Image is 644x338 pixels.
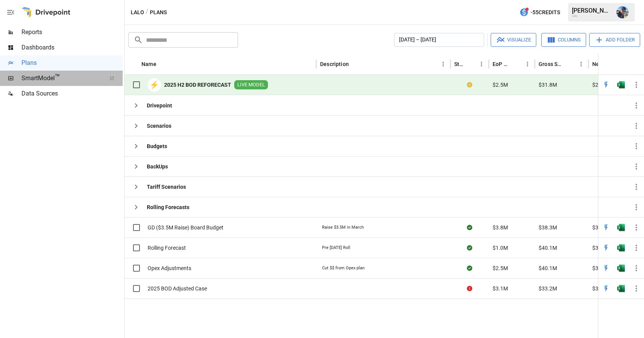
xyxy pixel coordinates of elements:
img: quick-edit-flash.b8aec18c.svg [602,81,610,89]
img: quick-edit-flash.b8aec18c.svg [602,224,610,231]
span: $35.1M [592,224,611,231]
button: Sort [350,59,360,69]
div: Sync complete [467,244,472,252]
b: Rolling Forecasts [147,203,189,211]
b: Tariff Scenarios [147,183,186,191]
button: Lalo [131,8,144,17]
button: Add Folder [589,33,640,47]
div: Your plan has changes in Excel that are not reflected in the Drivepoint Data Warehouse, select "S... [467,81,472,89]
img: g5qfjXmAAAAABJRU5ErkJggg== [617,81,625,89]
div: Open in Excel [617,244,625,252]
b: Scenarios [147,122,171,130]
div: Lalo [572,14,612,18]
span: Plans [21,58,123,68]
span: Data Sources [21,89,123,98]
span: $40.1M [539,244,557,252]
div: Sync complete [467,224,472,231]
span: $36.5M [592,244,611,252]
div: ⚡ [148,78,161,92]
div: Raise $3.5M in March [322,224,364,231]
div: Name [141,61,156,67]
span: $2.5M [493,81,508,89]
div: Gross Sales [539,61,564,67]
div: Net Revenue [592,61,618,67]
img: quick-edit-flash.b8aec18c.svg [602,264,610,272]
span: 2025 BOD Adjusted Case [148,285,207,292]
img: g5qfjXmAAAAABJRU5ErkJggg== [617,224,625,231]
span: $3.1M [493,285,508,292]
button: Sort [511,59,522,69]
button: Sort [465,59,476,69]
button: [DATE] – [DATE] [394,33,484,47]
button: Sort [565,59,576,69]
div: Open in Excel [617,285,625,292]
span: -55 Credits [531,8,560,17]
button: Description column menu [438,59,449,69]
span: $33.2M [539,285,557,292]
div: Status [454,61,465,67]
img: g5qfjXmAAAAABJRU5ErkJggg== [617,264,625,272]
div: Open in Excel [617,81,625,89]
button: EoP Cash column menu [522,59,533,69]
button: Status column menu [476,59,487,69]
b: Budgets [147,142,167,150]
span: $3.8M [493,224,508,231]
span: ™ [55,73,60,82]
button: Gross Sales column menu [576,59,586,69]
span: $36.5M [592,264,611,272]
span: Reports [21,28,123,37]
div: Description [320,61,349,67]
div: Open in Quick Edit [602,285,610,292]
button: William Winsa [612,2,633,23]
div: Open in Excel [617,224,625,231]
div: Sync complete [467,264,472,272]
span: SmartModel [21,74,101,83]
button: Sort [633,59,644,69]
span: $30.7M [592,285,611,292]
span: $40.1M [539,264,557,272]
button: Columns [541,33,586,47]
span: $38.3M [539,224,557,231]
b: BackUps [147,163,168,170]
b: Drivepoint [147,102,172,109]
div: Pre [DATE] Roll [322,245,350,251]
div: Open in Quick Edit [602,264,610,272]
span: $1.0M [493,244,508,252]
span: LIVE MODEL [234,81,268,89]
div: / [146,8,148,17]
b: 2025 H2 BOD REFORECAST [164,81,231,89]
div: Error during sync. [467,285,472,292]
span: $31.8M [539,81,557,89]
span: $2.5M [493,264,508,272]
img: g5qfjXmAAAAABJRU5ErkJggg== [617,285,625,292]
div: EoP Cash [493,61,511,67]
span: Rolling Forecast [148,244,186,252]
button: Visualize [491,33,536,47]
span: Opex Adjustments [148,264,191,272]
div: Cut $$ from Opex plan [322,265,365,271]
span: GD ($3.5M Raise) Board Budget [148,224,223,231]
button: Sort [157,59,168,69]
div: [PERSON_NAME] [572,7,612,14]
div: Open in Quick Edit [602,224,610,231]
div: Open in Excel [617,264,625,272]
div: Open in Quick Edit [602,244,610,252]
span: Dashboards [21,43,123,52]
span: $29.6M [592,81,611,89]
img: quick-edit-flash.b8aec18c.svg [602,285,610,292]
img: g5qfjXmAAAAABJRU5ErkJggg== [617,244,625,252]
button: -55Credits [516,5,563,20]
img: William Winsa [616,6,629,18]
div: Open in Quick Edit [602,81,610,89]
img: quick-edit-flash.b8aec18c.svg [602,244,610,252]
